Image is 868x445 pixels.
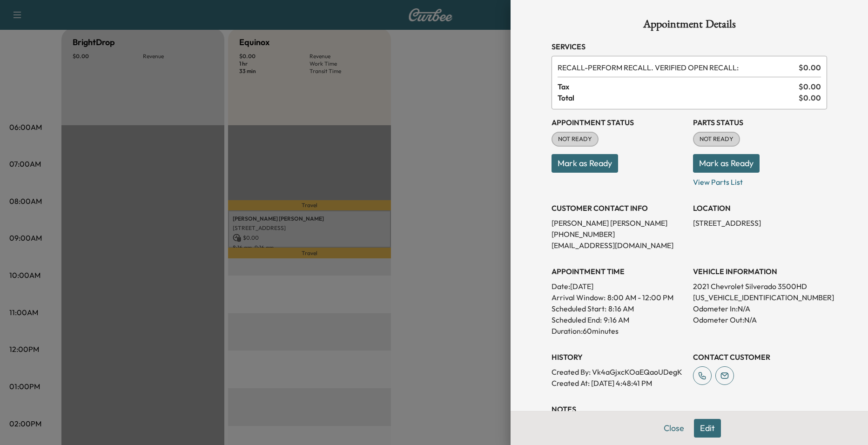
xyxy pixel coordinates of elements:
h3: CUSTOMER CONTACT INFO [552,202,686,214]
p: Created By : Vk4aGjxcKOaEQaoUDegK [552,366,686,378]
h3: Services [552,41,827,52]
h3: NOTES [552,404,827,415]
span: Tax [558,81,799,92]
button: Mark as Ready [693,154,760,173]
p: Date: [DATE] [552,281,686,292]
span: 8:00 AM - 12:00 PM [607,292,673,303]
p: View Parts List [693,173,827,188]
button: Edit [694,419,721,438]
p: [PHONE_NUMBER] [552,229,686,240]
span: $ 0.00 [799,81,821,92]
span: PERFORM RECALL. VERIFIED OPEN RECALL: [558,62,795,73]
p: Odometer In: N/A [693,303,827,314]
p: [PERSON_NAME] [PERSON_NAME] [552,217,686,229]
h3: LOCATION [693,202,827,214]
button: Mark as Ready [552,154,618,173]
p: [US_VEHICLE_IDENTIFICATION_NUMBER] [693,292,827,303]
p: 8:16 AM [608,303,634,314]
span: $ 0.00 [799,62,821,73]
p: Odometer Out: N/A [693,314,827,325]
span: NOT READY [552,135,598,144]
h3: History [552,351,686,363]
p: Scheduled Start: [552,303,606,314]
h3: CONTACT CUSTOMER [693,351,827,363]
button: Close [658,419,690,438]
h3: APPOINTMENT TIME [552,266,686,277]
h3: VEHICLE INFORMATION [693,266,827,277]
p: Scheduled End: [552,314,602,325]
span: $ 0.00 [799,92,821,103]
p: 9:16 AM [604,314,629,325]
h3: Appointment Status [552,117,686,128]
h1: Appointment Details [552,19,827,34]
span: NOT READY [694,135,739,144]
p: Arrival Window: [552,292,686,303]
p: Created At : [DATE] 4:48:41 PM [552,378,686,389]
p: [EMAIL_ADDRESS][DOMAIN_NAME] [552,240,686,251]
span: Total [558,92,799,103]
h3: Parts Status [693,117,827,128]
p: [STREET_ADDRESS] [693,217,827,229]
p: Duration: 60 minutes [552,325,686,337]
p: 2021 Chevrolet Silverado 3500HD [693,281,827,292]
